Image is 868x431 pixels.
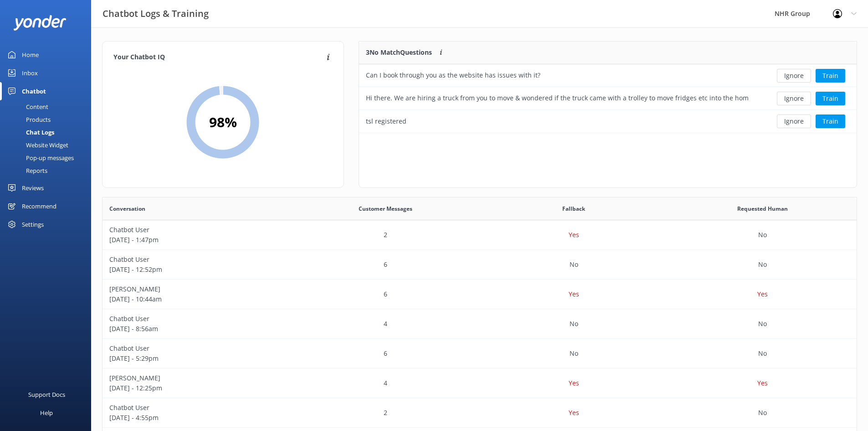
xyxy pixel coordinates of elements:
[359,110,857,133] div: row
[816,114,845,128] button: Train
[103,398,857,428] div: row
[570,260,578,270] p: No
[5,164,47,177] div: Reports
[5,100,91,113] a: Content
[109,284,284,294] p: [PERSON_NAME]
[758,319,767,329] p: No
[109,383,284,393] p: [DATE] - 12:25pm
[40,404,53,422] div: Help
[777,114,811,128] button: Ignore
[384,260,387,270] p: 6
[103,309,857,339] div: row
[103,250,857,280] div: row
[109,353,284,363] p: [DATE] - 5:29pm
[5,113,51,126] div: Products
[757,378,768,388] p: Yes
[570,348,578,358] p: No
[103,369,857,398] div: row
[5,139,68,151] div: Website Widget
[5,126,91,139] a: Chat Logs
[22,82,46,100] div: Chatbot
[5,164,91,177] a: Reports
[359,64,857,133] div: grid
[384,378,387,388] p: 4
[109,235,284,245] p: [DATE] - 1:47pm
[109,343,284,353] p: Chatbot User
[569,230,579,240] p: Yes
[366,47,432,57] p: 3 No Match Questions
[359,64,857,87] div: row
[109,204,145,213] span: Conversation
[366,70,540,80] div: Can I book through you as the website has issues with it?
[758,408,767,418] p: No
[5,139,91,151] a: Website Widget
[569,408,579,418] p: Yes
[777,69,811,83] button: Ignore
[816,92,845,105] button: Train
[569,289,579,299] p: Yes
[384,230,387,240] p: 2
[384,289,387,299] p: 6
[109,254,284,265] p: Chatbot User
[5,151,74,164] div: Pop-up messages
[14,15,66,30] img: yonder-white-logo.png
[359,87,857,110] div: row
[109,314,284,324] p: Chatbot User
[384,348,387,358] p: 6
[103,220,857,250] div: row
[103,280,857,309] div: row
[22,215,44,234] div: Settings
[5,100,48,113] div: Content
[103,339,857,369] div: row
[359,204,412,213] span: Customer Messages
[22,197,56,215] div: Recommend
[757,289,768,299] p: Yes
[366,93,749,103] div: Hi there. We are hiring a truck from you to move & wondered if the truck came with a trolley to m...
[5,151,91,164] a: Pop-up messages
[28,385,65,404] div: Support Docs
[758,348,767,358] p: No
[384,408,387,418] p: 2
[562,204,585,213] span: Fallback
[366,116,406,126] div: tsl registered
[22,46,39,64] div: Home
[777,92,811,105] button: Ignore
[22,64,38,82] div: Inbox
[22,179,44,197] div: Reviews
[758,230,767,240] p: No
[113,52,324,62] h4: Your Chatbot IQ
[109,265,284,275] p: [DATE] - 12:52pm
[109,413,284,423] p: [DATE] - 4:55pm
[209,111,237,133] h2: 98 %
[816,69,845,83] button: Train
[109,403,284,413] p: Chatbot User
[109,373,284,383] p: [PERSON_NAME]
[570,319,578,329] p: No
[737,204,788,213] span: Requested Human
[5,126,54,139] div: Chat Logs
[384,319,387,329] p: 4
[109,225,284,235] p: Chatbot User
[758,260,767,270] p: No
[109,324,284,334] p: [DATE] - 8:56am
[103,6,209,21] h3: Chatbot Logs & Training
[109,294,284,304] p: [DATE] - 10:44am
[5,113,91,126] a: Products
[569,378,579,388] p: Yes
